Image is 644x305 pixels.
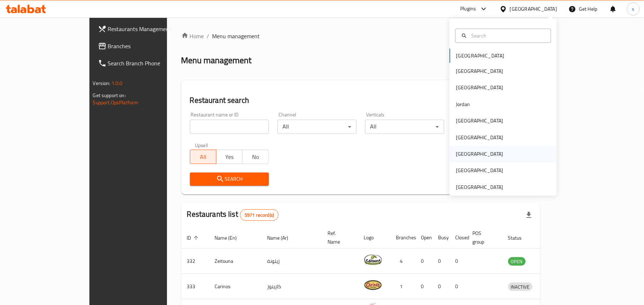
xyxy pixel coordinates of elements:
[433,249,450,274] td: 0
[450,274,467,299] td: 0
[187,209,279,221] h2: Restaurants list
[450,249,467,274] td: 0
[108,25,191,33] span: Restaurants Management
[632,5,634,13] span: s
[456,117,503,125] div: [GEOGRAPHIC_DATA]
[240,209,279,221] div: Total records count
[433,274,450,299] td: 0
[92,37,197,55] a: Branches
[364,251,382,269] img: Zeitouna
[468,32,546,40] input: Search
[190,172,269,186] button: Search
[112,79,123,88] span: 1.0.0
[390,249,416,274] td: 4
[416,249,433,274] td: 0
[190,150,216,164] button: All
[456,166,503,174] div: [GEOGRAPHIC_DATA]
[245,152,266,162] span: No
[456,134,503,141] div: [GEOGRAPHIC_DATA]
[262,274,322,299] td: كارينوز
[92,20,197,37] a: Restaurants Management
[215,234,246,242] span: Name (En)
[187,234,201,242] span: ID
[93,79,110,88] span: Version:
[190,95,532,106] h2: Restaurant search
[508,257,526,266] div: OPEN
[508,283,532,291] span: INACTIVE
[267,234,298,242] span: Name (Ar)
[242,150,269,164] button: No
[358,227,390,249] th: Logo
[190,120,269,134] input: Search for restaurant name or ID..
[416,274,433,299] td: 0
[416,227,433,249] th: Open
[390,227,416,249] th: Branches
[181,55,252,66] h2: Menu management
[364,276,382,294] img: Carinos
[390,274,416,299] td: 1
[219,152,240,162] span: Yes
[216,150,242,164] button: Yes
[450,227,467,249] th: Closed
[433,227,450,249] th: Busy
[277,120,357,134] div: All
[456,150,503,158] div: [GEOGRAPHIC_DATA]
[207,32,210,40] li: /
[93,91,126,100] span: Get support on:
[240,212,278,219] span: 5971 record(s)
[456,100,470,108] div: Jordan
[473,229,494,246] span: POS group
[92,55,197,72] a: Search Branch Phone
[456,183,503,191] div: [GEOGRAPHIC_DATA]
[328,229,350,246] span: Ref. Name
[209,249,262,274] td: Zeitouna
[520,206,537,224] div: Export file
[193,152,213,162] span: All
[456,67,503,75] div: [GEOGRAPHIC_DATA]
[108,59,191,67] span: Search Branch Phone
[209,274,262,299] td: Carinos
[508,234,531,242] span: Status
[510,5,557,13] div: [GEOGRAPHIC_DATA]
[195,142,208,147] label: Upsell
[108,42,191,50] span: Branches
[456,84,503,91] div: [GEOGRAPHIC_DATA]
[508,257,526,266] span: OPEN
[212,32,260,40] span: Menu management
[93,98,138,107] a: Support.OpsPlatform
[262,249,322,274] td: زيتونة
[181,32,541,40] nav: breadcrumb
[196,175,263,184] span: Search
[460,5,476,13] div: Plugins
[365,120,444,134] div: All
